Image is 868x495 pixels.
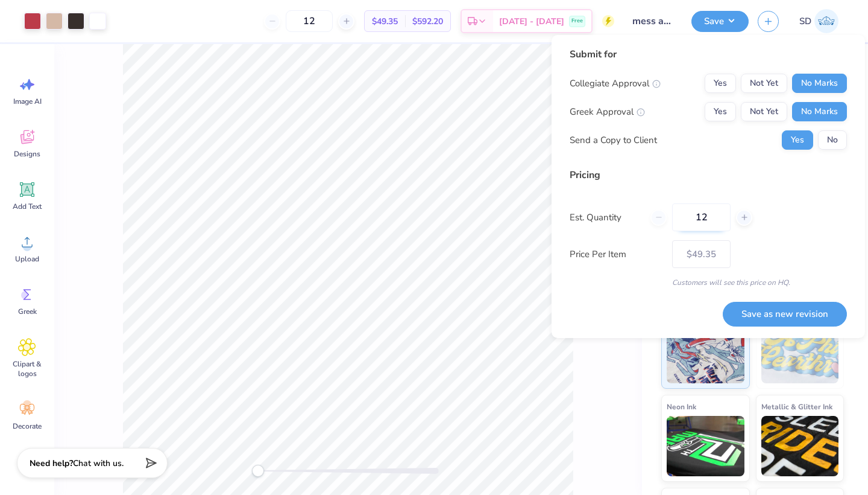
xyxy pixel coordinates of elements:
[814,9,838,33] img: Sophia Deserto
[73,458,124,469] span: Chat with us.
[667,416,744,476] img: Neon Ink
[570,77,661,91] div: Collegiate Approval
[570,47,847,62] div: Submit for
[13,202,42,211] span: Add Text
[667,323,744,383] img: Standard
[705,102,736,121] button: Yes
[691,11,749,32] button: Save
[412,15,443,28] span: $592.20
[761,416,839,476] img: Metallic & Glitter Ink
[672,203,731,231] input: – –
[570,105,645,119] div: Greek Approval
[372,15,398,28] span: $49.35
[14,149,40,159] span: Designs
[570,247,663,261] label: Price Per Item
[667,400,696,413] span: Neon Ink
[570,133,657,147] div: Send a Copy to Client
[499,15,564,28] span: [DATE] - [DATE]
[286,10,333,32] input: – –
[571,17,583,25] span: Free
[818,130,847,150] button: No
[792,74,847,93] button: No Marks
[705,74,736,93] button: Yes
[18,307,37,316] span: Greek
[15,254,39,264] span: Upload
[570,277,847,288] div: Customers will see this price on HQ.
[252,465,264,477] div: Accessibility label
[570,211,641,225] label: Est. Quantity
[794,9,844,33] a: SD
[799,14,811,28] span: SD
[623,9,682,33] input: Untitled Design
[30,458,73,469] strong: Need help?
[792,102,847,121] button: No Marks
[782,130,813,150] button: Yes
[570,168,847,182] div: Pricing
[723,302,847,327] button: Save as new revision
[761,400,832,413] span: Metallic & Glitter Ink
[761,323,839,383] img: Puff Ink
[7,359,47,378] span: Clipart & logos
[13,97,42,106] span: Image AI
[741,74,787,93] button: Not Yet
[13,421,42,431] span: Decorate
[741,102,787,121] button: Not Yet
